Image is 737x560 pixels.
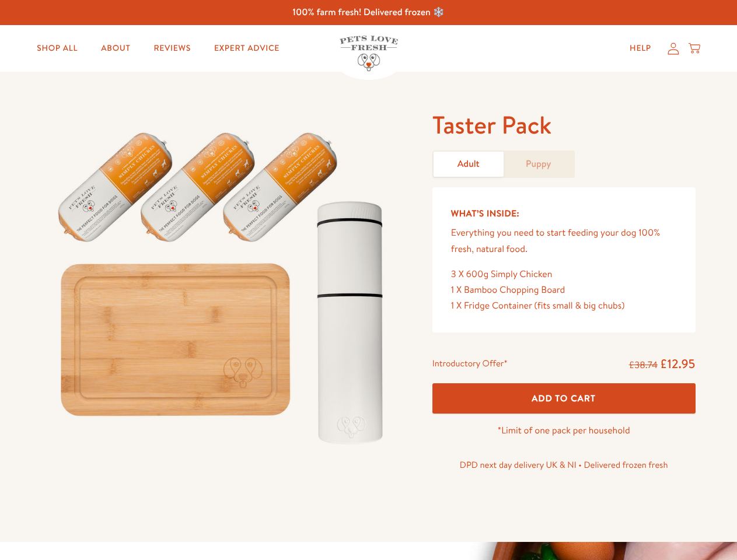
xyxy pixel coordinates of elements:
p: DPD next day delivery UK & NI • Delivered frozen fresh [432,457,696,473]
h1: Taster Pack [432,109,696,141]
img: Pets Love Fresh [340,36,398,71]
div: 3 X 600g Simply Chicken [451,267,677,282]
s: £38.74 [629,359,658,372]
div: 1 X Fridge Container (fits small & big chubs) [451,298,677,314]
a: Help [620,37,661,60]
a: Shop All [27,37,87,60]
span: Add To Cart [532,392,596,404]
a: Adult [434,152,504,177]
h5: What’s Inside: [451,206,677,221]
a: Puppy [504,152,574,177]
a: Expert Advice [205,37,289,60]
span: £12.95 [660,355,696,372]
a: Reviews [144,37,200,60]
button: Add To Cart [432,383,696,414]
a: About [92,37,139,60]
img: Taster Pack - Adult [42,109,404,457]
div: Introductory Offer* [432,356,508,373]
span: 1 X Bamboo Chopping Board [451,283,565,296]
p: Everything you need to start feeding your dog 100% fresh, natural food. [451,225,677,257]
p: *Limit of one pack per household [432,423,696,439]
